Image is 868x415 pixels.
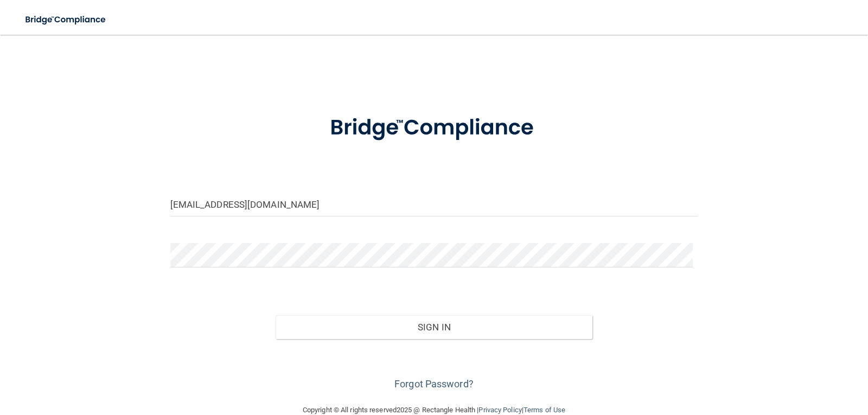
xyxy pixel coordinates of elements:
a: Privacy Policy [478,406,521,414]
img: bridge_compliance_login_screen.278c3ca4.svg [16,9,116,31]
a: Forgot Password? [394,378,474,390]
img: bridge_compliance_login_screen.278c3ca4.svg [308,100,560,156]
a: Terms of Use [524,406,565,414]
button: Sign In [276,315,592,339]
input: Email [170,192,698,216]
